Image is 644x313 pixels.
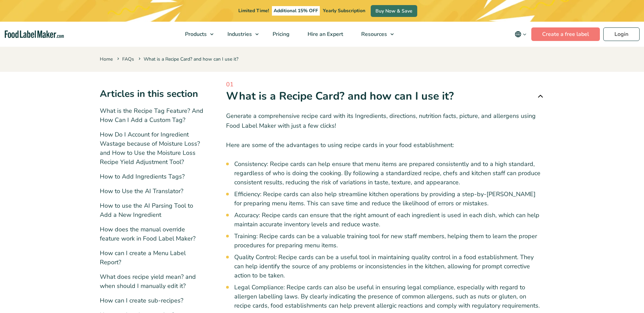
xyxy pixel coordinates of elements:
span: Limited Time! [238,7,269,14]
a: How to Use the AI Translator? [100,187,183,195]
a: Buy Now & Save [371,5,417,17]
a: How Do I Account for Ingredient Wastage because of Moisture Loss? and How to Use the Moisture Los... [100,130,200,166]
a: FAQs [122,56,134,62]
li: Legal Compliance: Recipe cards can also be useful in ensuring legal compliance, especially with r... [234,283,545,310]
span: Resources [359,30,388,38]
li: Consistency: Recipe cards can help ensure that menu items are prepared consistently and to a high... [234,160,545,187]
a: Industries [219,22,262,47]
p: Generate a comprehensive recipe card with its Ingredients, directions, nutrition facts, picture, ... [226,111,545,131]
a: Login [603,27,640,41]
a: Create a free label [531,27,600,41]
a: How does the manual override feature work in Food Label Maker? [100,225,196,243]
a: How to Add Ingredients Tags? [100,172,185,181]
span: 01 [226,80,545,89]
a: How can I create sub-recipes? [100,296,183,305]
span: Pricing [271,30,290,38]
li: Quality Control: Recipe cards can be a useful tool in maintaining quality control in a food estab... [234,253,545,280]
span: What is a Recipe Card? and how can I use it? [137,56,238,62]
a: Home [100,56,113,62]
a: Hire an Expert [299,22,351,47]
span: Yearly Subscription [323,7,365,14]
a: What does recipe yield mean? and when should I manually edit it? [100,273,196,290]
a: 01 What is a Recipe Card? and how can I use it? [226,80,545,103]
li: Training: Recipe cards can be a valuable training tool for new staff members, helping them to lea... [234,232,545,250]
li: Efficiency: Recipe cards can also help streamline kitchen operations by providing a step-by-[PERS... [234,190,545,208]
span: Additional 15% OFF [272,6,320,16]
li: Accuracy: Recipe cards can ensure that the right amount of each ingredient is used in each dish, ... [234,211,545,229]
span: Industries [225,30,253,38]
a: Pricing [264,22,297,47]
a: How can I create a Menu Label Report? [100,249,186,266]
a: How to use the AI Parsing Tool to Add a New Ingredient [100,202,193,219]
span: Hire an Expert [306,30,344,38]
p: Here are some of the advantages to using recipe cards in your food establishment: [226,140,545,150]
h1: What is a Recipe Card? and how can I use it? [226,89,454,103]
a: Resources [352,22,397,47]
a: Products [176,22,217,47]
h3: Articles in this section [100,87,206,101]
a: What is the Recipe Tag Feature? And How Can I Add a Custom Tag? [100,107,203,124]
span: Products [183,30,207,38]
